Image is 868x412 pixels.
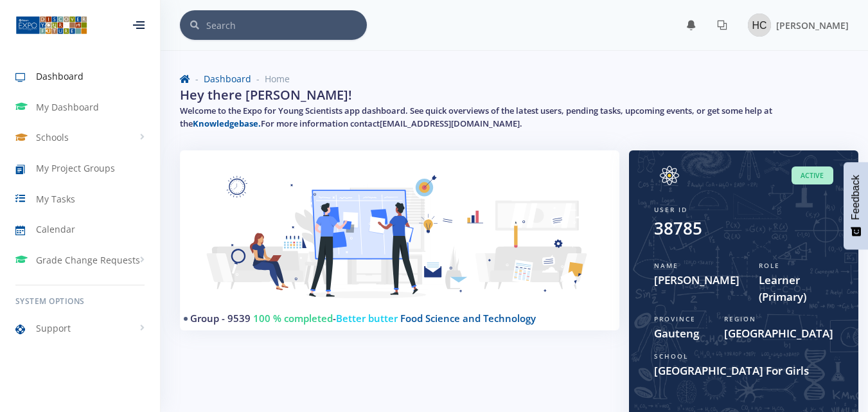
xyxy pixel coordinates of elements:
[654,352,688,361] span: School
[251,72,290,85] li: Home
[193,118,261,129] a: Knowledgebase.
[190,311,599,326] h4: -
[36,222,75,236] span: Calendar
[724,325,833,342] span: [GEOGRAPHIC_DATA]
[654,325,705,342] span: Gauteng
[15,15,87,35] img: ...
[654,272,740,289] span: [PERSON_NAME]
[776,19,849,31] span: [PERSON_NAME]
[759,272,833,305] span: Learner (Primary)
[36,321,71,335] span: Support
[36,161,115,175] span: My Project Groups
[748,13,771,37] img: Image placeholder
[36,100,99,114] span: My Dashboard
[36,192,75,206] span: My Tasks
[36,253,140,267] span: Grade Change Requests
[380,118,520,129] a: [EMAIL_ADDRESS][DOMAIN_NAME]
[206,10,367,40] input: Search
[180,72,849,85] nav: breadcrumb
[738,11,849,39] a: Image placeholder [PERSON_NAME]
[180,105,849,130] h5: Welcome to the Expo for Young Scientists app dashboard. See quick overviews of the latest users, ...
[850,175,862,220] span: Feedback
[654,216,702,241] div: 38785
[204,73,251,85] a: Dashboard
[15,296,145,307] h6: System Options
[654,314,696,323] span: Province
[253,312,333,325] span: 100 % completed
[724,314,756,323] span: Region
[400,312,536,325] span: Food Science and Technology
[654,205,687,214] span: User ID
[190,312,251,325] a: Group - 9539
[759,261,780,270] span: Role
[36,130,69,144] span: Schools
[336,312,398,325] span: Better butter
[654,261,678,270] span: Name
[195,166,604,321] img: Learner
[654,166,685,185] img: Image placeholder
[654,363,833,379] span: [GEOGRAPHIC_DATA] For Girls
[844,162,868,249] button: Feedback - Show survey
[792,166,833,185] span: Active
[180,85,352,105] h2: Hey there [PERSON_NAME]!
[36,69,84,83] span: Dashboard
